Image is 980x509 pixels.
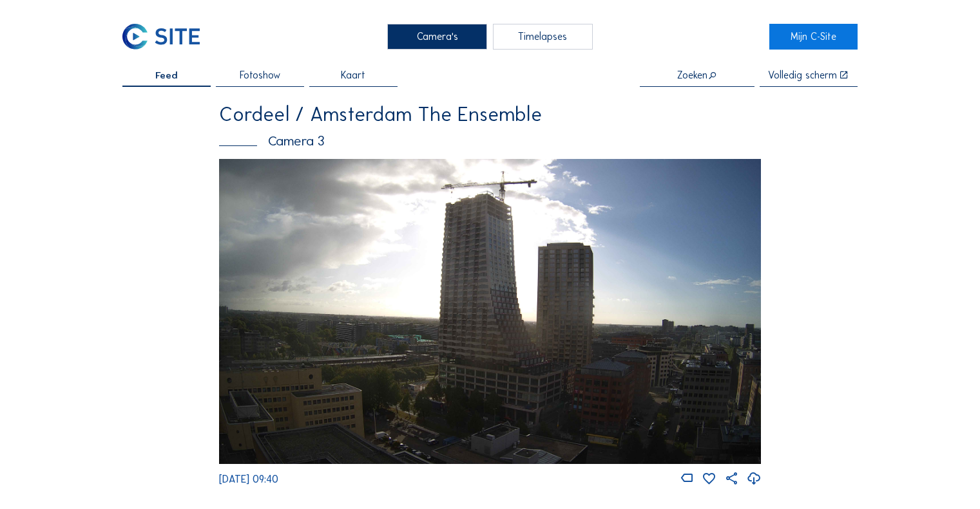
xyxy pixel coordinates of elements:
span: Feed [155,70,178,80]
span: Fotoshow [240,70,280,80]
img: C-SITE Logo [122,24,199,50]
div: Volledig scherm [768,70,837,80]
img: Image [219,159,761,463]
a: C-SITE Logo [122,24,211,50]
div: Timelapses [493,24,593,50]
div: Cordeel / Amsterdam The Ensemble [219,105,761,125]
span: [DATE] 09:40 [219,473,278,485]
div: Camera's [387,24,487,50]
span: Kaart [341,70,365,80]
a: Mijn C-Site [769,24,858,50]
div: Camera 3 [219,134,761,148]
